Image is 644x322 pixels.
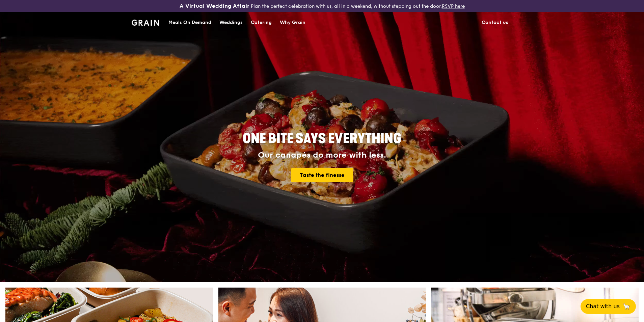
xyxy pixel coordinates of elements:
a: Taste the finesse [291,168,353,182]
div: Why Grain [280,12,305,33]
div: Catering [251,12,272,33]
a: GrainGrain [132,12,159,32]
span: 🦙 [622,302,630,311]
div: Our canapés do more with less. [200,151,444,160]
div: Weddings [219,12,243,33]
button: Chat with us🦙 [581,299,636,314]
div: Meals On Demand [168,12,211,33]
a: RSVP here [442,3,465,9]
div: Plan the perfect celebration with us, all in a weekend, without stepping out the door. [128,3,516,9]
span: Chat with us [586,302,620,311]
a: Catering [247,12,276,33]
a: Contact us [478,12,512,33]
span: ONE BITE SAYS EVERYTHING [243,131,401,147]
a: Why Grain [276,12,310,33]
img: Grain [132,20,159,26]
a: Weddings [215,12,247,33]
h3: A Virtual Wedding Affair [180,3,249,9]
